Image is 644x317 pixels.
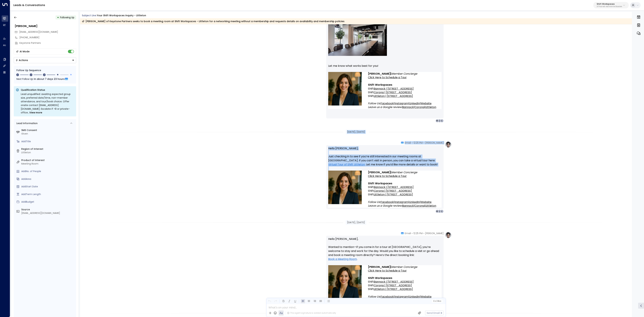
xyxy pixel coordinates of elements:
[395,200,408,204] span: Instagram
[425,105,436,109] a: Littleton
[432,300,442,303] button: Cc|Bcc
[424,204,425,208] span: |
[328,72,362,105] img: Emma
[368,87,374,91] span: Shift
[412,141,413,144] span: •
[16,69,73,72] div: Follow Up Sequence
[391,265,417,269] span: Member Concierge
[368,295,380,299] span: Follow Us
[391,171,391,174] span: |
[380,102,381,105] span: :
[368,91,374,94] span: Shift
[346,220,366,225] div: [DATE], [DATE]
[368,189,374,193] span: Shift
[82,14,97,17] span: Subject Line:
[394,200,395,204] span: |
[423,232,424,235] span: •
[374,280,414,284] a: Bannock | [STREET_ADDRESS]
[368,200,380,204] span: Follow Us
[413,141,423,144] span: 12:25 PM
[391,72,417,76] span: Member Concierge
[368,72,391,76] span: [PERSON_NAME]
[368,94,374,98] span: Shift
[328,237,442,265] p: Hello [PERSON_NAME], Wanted to mention—if you come in for a tour at [GEOGRAPHIC_DATA], you’re wel...
[21,185,75,188] div: AddStart Date
[328,265,362,299] img: Emma
[328,17,387,56] img: 16_shift_littleton_print-scaled.jpg.webp
[395,295,408,299] span: Instagram
[424,105,425,109] span: |
[413,232,423,235] span: 12:25 PM
[438,119,441,122] div: J
[21,151,75,154] div: Littleton
[21,147,75,151] label: Region of Interest
[29,111,42,114] span: View more
[328,171,362,204] img: Emma
[593,2,629,8] button: Shift Workspaces2f771fad-fe81-46b0-8448-0fe730ada5e6
[408,200,409,204] span: |
[409,102,420,105] a: LinkedIn
[19,36,76,39] div: [PHONE_NUMBER]
[415,105,424,109] a: Corona
[374,94,413,98] a: Littleton | [STREET_ADDRESS]
[328,146,442,171] p: Hello [PERSON_NAME], Just checking in to see if you’re still interested in our meeting rooms at [...
[20,50,30,53] div: AI Mode
[409,295,420,299] a: LinkedIn
[425,141,444,144] span: [PERSON_NAME]
[287,311,336,314] div: The agent signature is added automatically
[21,193,75,196] div: AddTerm Length
[391,72,391,76] span: |
[421,102,432,105] a: Website
[273,299,278,303] button: Redo
[420,102,421,105] span: |
[368,193,374,196] span: Shift
[381,295,394,299] a: Facebook
[412,232,413,235] span: •
[21,128,75,132] label: SMS Consent
[21,200,75,204] div: AddBudget
[16,77,73,81] div: Next Follow Up:
[374,185,414,189] span: Bannock | [STREET_ADDRESS]
[433,300,441,302] span: Cc Bcc
[394,102,395,105] span: |
[21,158,75,162] label: Product of Interest
[97,14,146,17] div: Your Shift Workspaces Inquiry - Littleton
[368,269,407,273] a: Click Here to Schedule a Tour
[82,20,344,23] div: [PERSON_NAME] of Keystone Partners seeks to book a meeting room at Shift Workspaces - Littleton f...
[57,14,59,20] div: •
[380,200,381,204] span: :
[421,295,432,299] a: Website
[368,204,402,208] span: Leave us a Google review:
[374,287,413,291] a: Littleton | [STREET_ADDRESS]
[368,171,391,174] span: [PERSON_NAME]
[402,105,414,109] a: Bannock
[374,193,413,196] a: Littleton | [STREET_ADDRESS]
[368,105,402,109] span: Leave us a Google review:
[21,211,75,215] div: [EMAIL_ADDRESS][DOMAIN_NAME]
[346,129,366,134] div: [DATE], [DATE]
[408,102,409,105] span: |
[368,185,374,189] span: Shift
[408,295,409,299] span: |
[368,284,374,287] span: Shift
[368,76,407,79] a: Click Here to Schedule a Tour
[374,87,414,91] a: Bannock | [STREET_ADDRESS]
[391,265,391,269] span: |
[436,119,439,122] div: M
[14,57,76,63] div: Button group with a nested menu
[391,171,417,174] span: Member Concierge
[21,140,75,143] div: AddTitle
[405,232,411,235] span: Email
[21,132,75,136] div: Given
[597,6,622,7] p: 2f771fad-fe81-46b0-8448-0fe730ada5e6
[445,141,452,148] img: profile-logo.png
[374,91,412,94] span: Corona | [STREET_ADDRESS]
[14,57,76,63] button: Actions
